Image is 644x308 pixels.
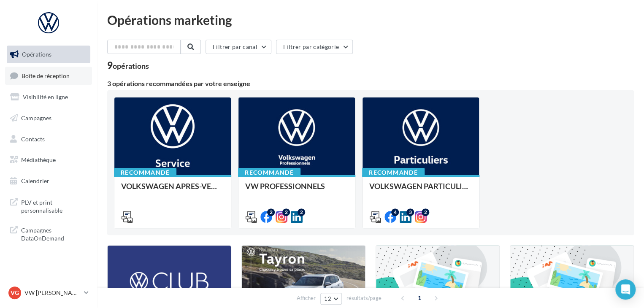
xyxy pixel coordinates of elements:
[21,177,49,184] span: Calendrier
[23,93,68,100] span: Visibilité en ligne
[298,208,305,216] div: 2
[106,50,127,55] div: Mots-clés
[11,289,19,297] span: VG
[21,156,56,163] span: Médiathèque
[97,49,104,56] img: tab_keywords_by_traffic_grey.svg
[422,208,429,216] div: 2
[369,182,472,199] div: VOLKSWAGEN PARTICULIER
[7,285,90,301] a: VG VW [PERSON_NAME]
[21,114,51,122] span: Campagnes
[320,293,342,305] button: 12
[206,40,271,54] button: Filtrer par canal
[346,294,382,302] span: résultats/page
[21,135,45,142] span: Contacts
[107,80,634,87] div: 3 opérations recommandées par votre enseigne
[5,46,92,63] a: Opérations
[267,208,275,216] div: 2
[22,72,70,79] span: Boîte de réception
[24,14,41,20] div: v 4.0.25
[5,151,92,169] a: Médiathèque
[22,51,51,58] span: Opérations
[107,61,149,70] div: 9
[14,14,20,20] img: logo_orange.svg
[406,208,414,216] div: 3
[5,109,92,127] a: Campagnes
[282,208,290,216] div: 2
[362,168,425,177] div: Recommandé
[5,172,92,190] a: Calendrier
[5,88,92,106] a: Visibilité en ligne
[114,168,176,177] div: Recommandé
[24,289,81,297] p: VW [PERSON_NAME]
[107,14,634,26] div: Opérations marketing
[5,67,92,85] a: Boîte de réception
[44,50,65,55] div: Domaine
[5,221,92,246] a: Campagnes DataOnDemand
[413,291,426,305] span: 1
[391,208,399,216] div: 4
[276,40,353,54] button: Filtrer par catégorie
[5,130,92,148] a: Contacts
[121,182,224,199] div: VOLKSWAGEN APRES-VENTE
[297,294,316,302] span: Afficher
[324,295,331,302] span: 12
[22,22,95,29] div: Domaine: [DOMAIN_NAME]
[21,224,87,243] span: Campagnes DataOnDemand
[113,62,149,70] div: opérations
[35,49,42,56] img: tab_domain_overview_orange.svg
[14,22,20,29] img: website_grey.svg
[615,279,636,300] div: Open Intercom Messenger
[245,182,348,199] div: VW PROFESSIONNELS
[238,168,300,177] div: Recommandé
[21,197,87,215] span: PLV et print personnalisable
[5,193,92,218] a: PLV et print personnalisable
